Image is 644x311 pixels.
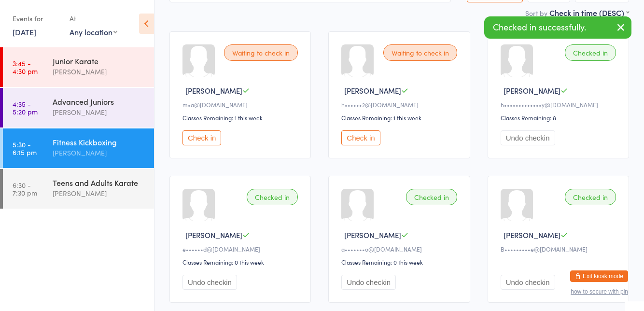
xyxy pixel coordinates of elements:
[247,189,298,205] div: Checked in
[3,88,154,127] a: 4:35 -5:20 pmAdvanced Juniors[PERSON_NAME]
[224,44,298,61] div: Waiting to check in
[13,141,37,156] time: 5:30 - 6:15 pm
[501,113,619,122] div: Classes Remaining: 8
[182,100,301,109] div: m•a@[DOMAIN_NAME]
[3,128,154,168] a: 5:30 -6:15 pmFitness Kickboxing[PERSON_NAME]
[504,85,560,96] span: [PERSON_NAME]
[70,11,117,27] div: At
[53,66,146,77] div: [PERSON_NAME]
[185,85,242,96] span: [PERSON_NAME]
[53,188,146,199] div: [PERSON_NAME]
[341,130,380,145] button: Check in
[565,44,616,61] div: Checked in
[13,59,38,75] time: 3:45 - 4:30 pm
[3,47,154,87] a: 3:45 -4:30 pmJunior Karate[PERSON_NAME]
[13,11,60,27] div: Events for
[341,245,460,253] div: a•••••••o@[DOMAIN_NAME]
[571,288,628,295] button: how to secure with pin
[383,44,457,61] div: Waiting to check in
[501,100,619,109] div: h•••••••••••••y@[DOMAIN_NAME]
[501,245,619,253] div: B•••••••••e@[DOMAIN_NAME]
[13,100,38,115] time: 4:35 - 5:20 pm
[182,275,237,290] button: Undo checkin
[53,177,146,188] div: Teens and Adults Karate
[344,85,401,96] span: [PERSON_NAME]
[53,107,146,118] div: [PERSON_NAME]
[565,189,616,205] div: Checked in
[570,270,628,282] button: Exit kiosk mode
[344,230,401,240] span: [PERSON_NAME]
[53,137,146,147] div: Fitness Kickboxing
[341,100,460,109] div: h••••••2@[DOMAIN_NAME]
[406,189,457,205] div: Checked in
[182,258,301,266] div: Classes Remaining: 0 this week
[501,130,555,145] button: Undo checkin
[3,169,154,209] a: 6:30 -7:30 pmTeens and Adults Karate[PERSON_NAME]
[341,113,460,122] div: Classes Remaining: 1 this week
[549,7,629,18] div: Check in time (DESC)
[13,181,37,197] time: 6:30 - 7:30 pm
[53,56,146,66] div: Junior Karate
[501,275,555,290] button: Undo checkin
[185,230,242,240] span: [PERSON_NAME]
[182,245,301,253] div: e••••••d@[DOMAIN_NAME]
[13,27,36,37] a: [DATE]
[53,96,146,107] div: Advanced Juniors
[341,258,460,266] div: Classes Remaining: 0 this week
[504,230,560,240] span: [PERSON_NAME]
[484,16,631,39] div: Checked in successfully.
[70,27,117,37] div: Any location
[182,113,301,122] div: Classes Remaining: 1 this week
[341,275,396,290] button: Undo checkin
[182,130,221,145] button: Check in
[53,147,146,158] div: [PERSON_NAME]
[525,8,547,18] label: Sort by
